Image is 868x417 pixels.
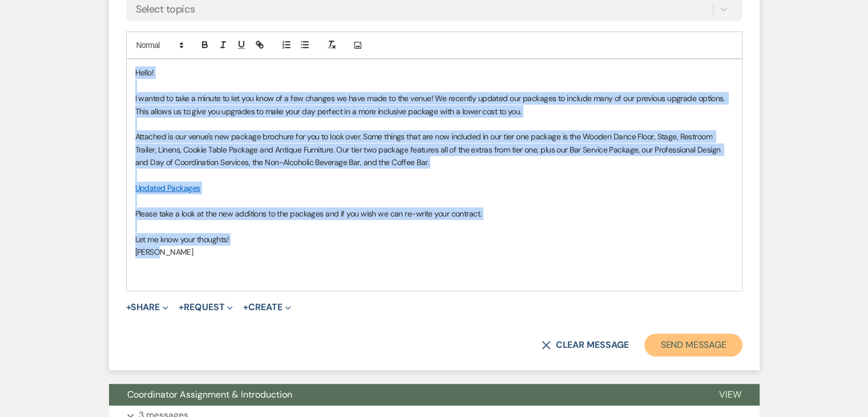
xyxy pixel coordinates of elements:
[136,2,195,17] div: Select topics
[135,246,733,258] p: [PERSON_NAME]
[126,303,169,312] button: Share
[135,233,733,246] p: Let me know your thoughts!
[135,92,733,118] p: I wanted to take a minute to let you know of a few changes we have made to the venue! We recently...
[243,303,248,312] span: +
[127,388,292,400] span: Coordinator Assignment & Introduction
[126,303,131,312] span: +
[542,340,628,350] button: Clear message
[135,66,733,79] p: Hello!
[135,183,200,193] a: Updated Packages
[179,303,184,312] span: +
[719,388,741,400] span: View
[644,334,742,356] button: Send Message
[135,130,733,169] p: Attached is our venue's new package brochure for you to look over. Some things that are now inclu...
[109,384,701,406] button: Coordinator Assignment & Introduction
[135,207,733,220] p: Please take a look at the new additions to the packages and if you wish we can re-write your cont...
[701,384,760,406] button: View
[243,303,290,312] button: Create
[179,303,233,312] button: Request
